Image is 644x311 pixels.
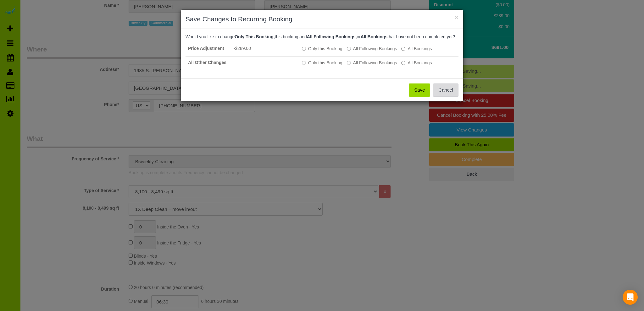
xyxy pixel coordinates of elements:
[234,45,297,51] li: -$289.00
[347,60,397,66] label: This and all the bookings after it will be changed.
[186,14,458,24] h3: Save Changes to Recurring Booking
[401,60,432,66] label: All bookings that have not been completed yet will be changed.
[433,83,458,97] button: Cancel
[347,61,351,65] input: All Following Bookings
[347,47,351,51] input: All Following Bookings
[455,14,458,20] button: ×
[401,47,405,51] input: All Bookings
[235,34,275,39] b: Only This Booking,
[401,61,405,65] input: All Bookings
[302,60,342,66] label: All other bookings in the series will remain the same.
[186,34,458,40] p: Would you like to change this booking and or that have not been completed yet?
[307,34,357,39] b: All Following Bookings,
[188,46,224,51] strong: Price Adjustment
[347,46,397,52] label: This and all the bookings after it will be changed.
[409,83,430,97] button: Save
[623,290,638,305] div: Open Intercom Messenger
[302,47,306,51] input: Only this Booking
[302,46,342,52] label: All other bookings in the series will remain the same.
[401,46,432,52] label: All bookings that have not been completed yet will be changed.
[302,61,306,65] input: Only this Booking
[361,34,388,39] b: All Bookings
[188,60,226,65] strong: All Other Changes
